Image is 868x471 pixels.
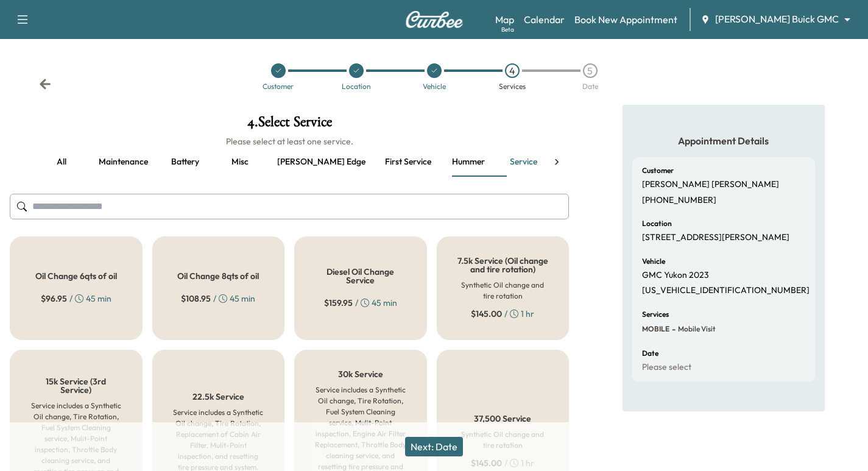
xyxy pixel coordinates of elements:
[501,25,514,34] div: Beta
[30,377,122,394] h5: 15k Service (3rd Service)
[34,147,89,177] button: all
[181,292,211,305] span: $ 108.95
[457,257,549,274] h5: 7.5k Service (Oil change and tire rotation)
[314,267,407,285] h5: Diesel Oil Change Service
[582,83,598,90] div: Date
[715,12,839,26] span: [PERSON_NAME] Buick GMC
[642,362,691,373] p: Please select
[676,324,716,334] span: Mobile Visit
[267,147,375,177] button: [PERSON_NAME] edge
[324,297,353,309] span: $ 159.95
[39,78,51,90] div: Back
[405,437,463,456] button: Next: Date
[457,280,549,302] h6: Synthetic Oil change and tire rotation
[642,311,669,318] h6: Services
[89,147,158,177] button: Maintenance
[405,11,464,28] img: Curbee Logo
[642,179,779,190] p: [PERSON_NAME] [PERSON_NAME]
[10,115,569,135] h1: 4 . Select Service
[505,63,520,78] div: 4
[642,324,669,334] span: MOBILE
[642,232,789,243] p: [STREET_ADDRESS][PERSON_NAME]
[574,12,677,27] a: Book New Appointment
[263,83,294,90] div: Customer
[642,270,709,281] p: GMC Yukon 2023
[41,292,67,305] span: $ 96.95
[181,292,255,305] div: / 45 min
[338,370,383,378] h5: 30k Service
[499,83,526,90] div: Services
[158,147,213,177] button: Battery
[642,195,716,206] p: [PHONE_NUMBER]
[495,12,514,27] a: MapBeta
[669,323,676,335] span: -
[474,414,531,423] h5: 37,500 Service
[441,147,496,177] button: Hummer
[496,147,551,177] button: Service
[34,147,545,177] div: basic tabs example
[524,12,565,27] a: Calendar
[471,308,502,320] span: $ 145.00
[471,308,534,320] div: / 1 hr
[632,134,815,147] h5: Appointment Details
[642,285,810,296] p: [US_VEHICLE_IDENTIFICATION_NUMBER]
[192,392,244,401] h5: 22.5k Service
[324,297,397,309] div: / 45 min
[642,220,672,227] h6: Location
[642,167,674,174] h6: Customer
[375,147,441,177] button: First service
[342,83,371,90] div: Location
[583,63,598,78] div: 5
[423,83,446,90] div: Vehicle
[642,350,658,357] h6: Date
[213,147,267,177] button: Misc
[642,258,665,265] h6: Vehicle
[41,292,111,305] div: / 45 min
[10,135,569,147] h6: Please select at least one service.
[35,272,117,280] h5: Oil Change 6qts of oil
[177,272,259,280] h5: Oil Change 8qts of oil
